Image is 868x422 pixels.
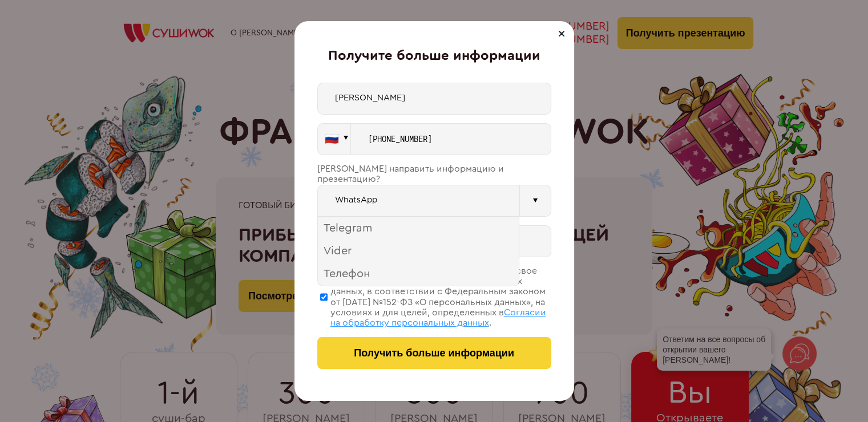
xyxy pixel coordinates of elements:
[318,240,519,263] div: Vider
[317,48,551,64] div: Получите больше информации
[354,347,514,359] span: Получить больше информации
[318,217,519,240] div: Telegram
[317,164,551,185] div: [PERSON_NAME] направить информацию и презентацию?
[317,83,551,115] input: Введите ФИО
[330,308,546,327] span: Согласии на обработку персональных данных
[318,263,519,286] div: Телефон
[317,123,351,155] button: 🇷🇺
[317,337,551,369] button: Получить больше информации
[330,266,551,328] div: Нажимая кнопку “Оставить заявку”, я даю свое согласие на обработку моих персональных данных, в со...
[351,123,551,155] input: +7 (___) ___-____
